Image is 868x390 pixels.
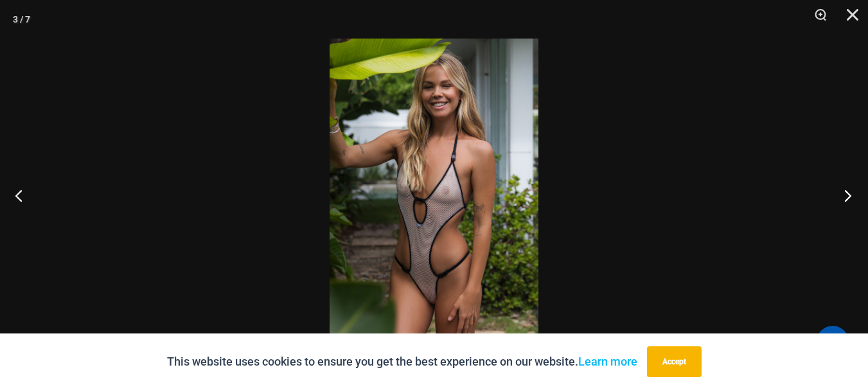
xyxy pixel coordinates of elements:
button: Next [820,163,868,227]
a: Learn more [578,355,637,368]
button: Accept [647,346,702,377]
p: This website uses cookies to ensure you get the best experience on our website. [167,352,637,371]
img: Trade Winds IvoryInk 819 One Piece 01 [330,39,538,351]
div: 3 / 7 [13,10,30,29]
